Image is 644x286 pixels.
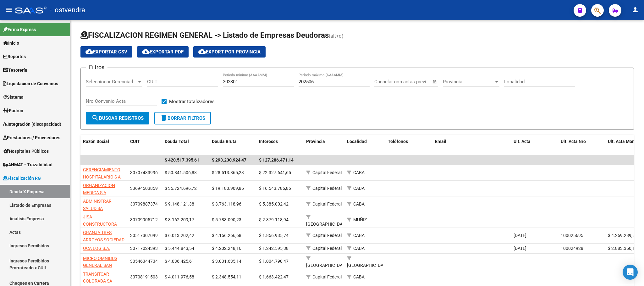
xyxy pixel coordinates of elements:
[154,112,211,124] button: Borrar Filtros
[3,94,24,101] span: Sistema
[212,157,246,162] span: $ 293.230.924,47
[561,233,583,238] span: 100025695
[312,170,342,175] span: Capital Federal
[80,46,132,58] button: Exportar CSV
[353,170,365,175] span: CABA
[86,112,149,124] button: Buscar Registros
[385,135,432,156] datatable-header-cell: Teléfonos
[83,183,115,195] span: ORGANIZACION MEDICA S A
[83,167,121,179] span: GERENCIAMIENTO HOSPITALARIO S A
[165,201,194,206] span: $ 9.148.121,38
[608,139,639,144] span: Ult. Acta Monto
[259,170,291,175] span: $ 22.327.641,65
[142,49,184,55] span: Exportar PDF
[212,233,241,238] span: $ 4.156.266,68
[3,148,49,155] span: Hospitales Públicos
[83,214,124,241] span: JISA CONSTRUCTORA EMPRENDIMIENTOS INMOBILIARIOS SRL
[165,186,197,191] span: $ 35.724.696,72
[259,246,289,251] span: $ 1.242.595,38
[608,246,637,251] span: $ 2.883.350,17
[558,135,605,156] datatable-header-cell: Ult. Acta Nro
[91,115,144,121] span: Buscar Registros
[259,186,291,191] span: $ 16.543.786,86
[514,139,531,144] span: Ult. Acta
[353,246,365,251] span: CABA
[165,274,194,279] span: $ 4.011.976,58
[259,233,289,238] span: $ 1.856.935,74
[212,274,241,279] span: $ 2.348.554,11
[83,256,117,275] span: MICRO OMNIBUS GENERAL SAN MARTIN S A C
[165,157,199,162] span: $ 420.517.395,61
[83,199,112,211] span: ADMINISTRAR SALUD SA
[3,53,26,60] span: Reportes
[83,272,112,284] span: TRANSITCAR COLORADA SA
[130,246,158,251] span: 30717024393
[212,186,244,191] span: $ 19.180.909,86
[86,79,137,85] span: Seleccionar Gerenciador
[165,259,194,264] span: $ 4.036.425,61
[511,135,558,156] datatable-header-cell: Ult. Acta
[312,233,342,238] span: Capital Federal
[608,233,637,238] span: $ 4.269.289,56
[3,67,27,74] span: Tesorería
[312,274,342,279] span: Capital Federal
[3,40,19,47] span: Inicio
[165,217,194,222] span: $ 8.162.209,17
[435,139,446,144] span: Email
[304,135,344,156] datatable-header-cell: Provincia
[85,48,93,55] mat-icon: cloud_download
[259,201,289,206] span: $ 5.385.002,42
[212,259,241,264] span: $ 3.031.635,14
[353,274,365,279] span: CABA
[130,201,158,206] span: 30709887374
[3,175,41,182] span: Fiscalización RG
[312,201,342,206] span: Capital Federal
[306,222,349,227] span: [GEOGRAPHIC_DATA]
[130,259,158,264] span: 30546344734
[165,246,194,251] span: $ 5.444.843,54
[306,139,325,144] span: Provincia
[212,139,237,144] span: Deuda Bruta
[165,233,194,238] span: $ 6.013.202,42
[259,139,278,144] span: Intereses
[432,135,511,156] datatable-header-cell: Email
[83,230,124,271] span: GRANJA TRES ARROYOS SOCIEDAD ANONIMA COMERCIAL AGROPECUARIA FIN E INDUSTRIAL
[3,121,61,128] span: Integración (discapacidad)
[5,6,13,14] mat-icon: menu
[347,139,367,144] span: Localidad
[130,186,158,191] span: 33694503859
[3,161,52,168] span: ANMAT - Trazabilidad
[561,139,586,144] span: Ult. Acta Nro
[212,170,244,175] span: $ 28.513.865,23
[259,259,289,264] span: $ 1.004.790,47
[514,246,526,251] span: [DATE]
[130,170,158,175] span: 30707433996
[85,49,127,55] span: Exportar CSV
[130,274,158,279] span: 30708191503
[162,135,209,156] datatable-header-cell: Deuda Total
[142,48,150,55] mat-icon: cloud_download
[353,233,365,238] span: CABA
[80,31,329,40] span: FISCALIZACION REGIMEN GENERAL -> Listado de Empresas Deudoras
[130,139,140,144] span: CUIT
[312,186,342,191] span: Capital Federal
[198,49,261,55] span: Export por Provincia
[130,233,158,238] span: 30517307099
[198,48,206,55] mat-icon: cloud_download
[312,246,342,251] span: Capital Federal
[631,6,639,14] mat-icon: person
[561,246,583,251] span: 100024928
[306,263,349,268] span: [GEOGRAPHIC_DATA]
[443,79,494,85] span: Provincia
[329,33,344,39] span: (alt+d)
[388,139,408,144] span: Teléfonos
[130,217,158,222] span: 30709905712
[259,274,289,279] span: $ 1.663.422,47
[165,170,197,175] span: $ 50.841.506,88
[209,135,256,156] datatable-header-cell: Deuda Bruta
[353,186,365,191] span: CABA
[137,46,189,58] button: Exportar PDF
[3,107,23,114] span: Padrón
[431,79,438,86] button: Open calendar
[3,134,60,141] span: Prestadores / Proveedores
